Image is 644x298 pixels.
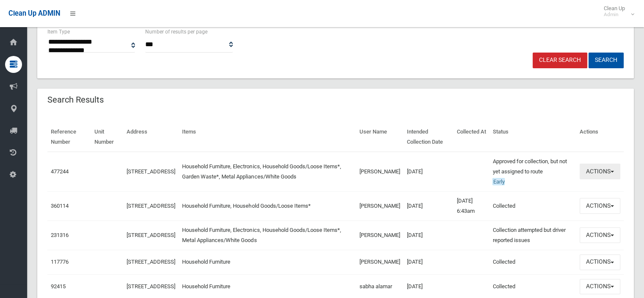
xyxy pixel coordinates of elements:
td: [DATE] [404,220,453,250]
span: Early [492,178,505,185]
button: Actions [580,279,620,295]
button: Actions [580,198,620,214]
button: Search [589,53,624,68]
th: Reference Number [47,123,91,152]
th: Status [489,123,576,152]
button: Actions [580,254,620,270]
span: Clean Up ADMIN [8,9,60,17]
td: [PERSON_NAME] [356,152,404,192]
th: Intended Collection Date [404,123,453,152]
small: Admin [604,11,625,18]
a: [STREET_ADDRESS] [127,168,175,175]
td: Collected [489,250,576,274]
a: Clear Search [533,53,587,68]
td: Household Furniture, Household Goods/Loose Items* [179,191,356,220]
td: Collection attempted but driver reported issues [489,220,576,250]
label: Number of results per page [145,27,207,36]
td: Collected [489,191,576,220]
th: Address [123,123,179,152]
th: User Name [356,123,404,152]
a: 477244 [51,168,69,175]
td: [DATE] 6:43am [453,191,489,220]
a: 231316 [51,232,69,238]
td: [PERSON_NAME] [356,250,404,274]
span: Clean Up [600,5,633,18]
td: Household Furniture, Electronics, Household Goods/Loose Items*, Garden Waste*, Metal Appliances/W... [179,152,356,192]
th: Items [179,123,356,152]
th: Collected At [453,123,489,152]
label: Item Type [47,27,70,36]
td: [DATE] [404,250,453,274]
td: [PERSON_NAME] [356,191,404,220]
button: Actions [580,227,620,243]
a: [STREET_ADDRESS] [127,203,175,209]
td: [PERSON_NAME] [356,220,404,250]
td: [DATE] [404,191,453,220]
button: Actions [580,164,620,179]
td: [DATE] [404,152,453,192]
a: [STREET_ADDRESS] [127,232,175,238]
a: [STREET_ADDRESS] [127,283,175,290]
a: [STREET_ADDRESS] [127,259,175,265]
a: 360114 [51,203,69,209]
td: Household Furniture, Electronics, Household Goods/Loose Items*, Metal Appliances/White Goods [179,220,356,250]
th: Unit Number [91,123,123,152]
th: Actions [576,123,624,152]
a: 117776 [51,259,69,265]
td: Household Furniture [179,250,356,274]
a: 92415 [51,283,66,290]
header: Search Results [37,92,114,108]
td: Approved for collection, but not yet assigned to route [489,152,576,192]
